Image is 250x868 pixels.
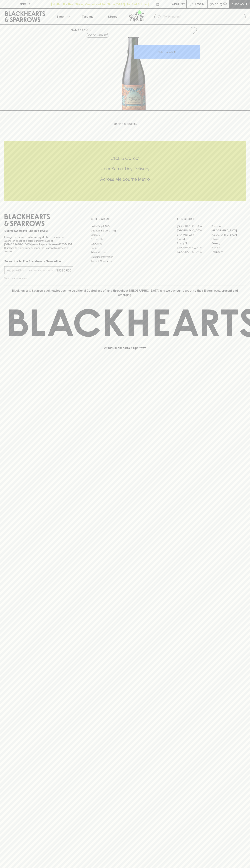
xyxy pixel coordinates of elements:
p: Login [195,2,204,6]
a: Thornbury [211,250,246,254]
a: Bottle Drop FAQ's [91,224,159,228]
a: Fitzroy [211,237,246,241]
p: Loading products... [4,122,246,126]
h5: Uber Same-Day Delivery [4,166,246,172]
p: Checkout [231,2,247,6]
p: We will never spam you [4,276,73,280]
a: Geelong [211,241,246,245]
button: Add to wishlist [188,26,198,35]
button: Add to wishlist [86,33,109,38]
p: It is against the law to sell or supply alcohol to, or to obtain alcohol on behalf of a person un... [4,235,73,253]
a: Business & Bulk Gifting [91,228,159,233]
a: [GEOGRAPHIC_DATA] [211,228,246,233]
a: [GEOGRAPHIC_DATA] [177,224,211,228]
a: Terms & Conditions [91,259,159,263]
a: [GEOGRAPHIC_DATA] [177,250,211,254]
p: Stores [108,14,117,19]
a: Braddon [211,224,246,228]
strong: Liquor License #32064953 [39,243,72,246]
h5: Across Melbourne Metro [4,176,246,182]
a: [GEOGRAPHIC_DATA] [177,245,211,250]
a: Careers [91,233,159,237]
a: Contact Us [91,237,159,241]
p: Shop [56,14,64,19]
p: $0.00 [210,2,218,6]
button: SUBSCRIBE [55,266,73,274]
p: OTHER AREAS [91,217,159,221]
h5: Click & Collect [4,155,246,161]
p: Blackhearts & Sparrows acknowledges the traditional Custodians of land throughout [GEOGRAPHIC_DAT... [7,288,243,297]
p: Subscribe to The Blackhearts Newsletter [4,259,73,263]
button: Shop [50,9,75,24]
a: [GEOGRAPHIC_DATA] [211,233,246,237]
p: ADD TO CART [157,50,177,54]
p: 0 [224,3,226,5]
a: Elwood [177,237,211,241]
p: OUR STORES [177,217,246,221]
input: Try "Pinot noir" [163,14,243,20]
p: SUBSCRIBE [56,268,71,273]
img: 40754.png [68,37,200,110]
a: Stores [100,9,125,24]
button: ADD TO CART [134,45,200,59]
a: HOME [71,28,79,31]
a: Brunswick West [177,233,211,237]
input: e.g. jane@blackheartsandsparrows.com.au [7,268,55,273]
p: Sibling owned and run since [DATE] [4,229,73,233]
p: FIND US [19,2,31,6]
a: Shipping Information [91,255,159,259]
a: Gift Cards [91,242,159,246]
a: Prahran [211,245,246,250]
a: Fitzroy North [177,241,211,245]
a: FAQ's [91,246,159,250]
a: [GEOGRAPHIC_DATA] [177,228,211,233]
div: Call to action block [4,141,246,201]
a: Privacy Policy [91,250,159,255]
p: Wishlist [172,2,185,6]
a: SHOP [82,28,90,31]
a: Tastings [75,9,100,24]
p: Tastings [82,14,93,19]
